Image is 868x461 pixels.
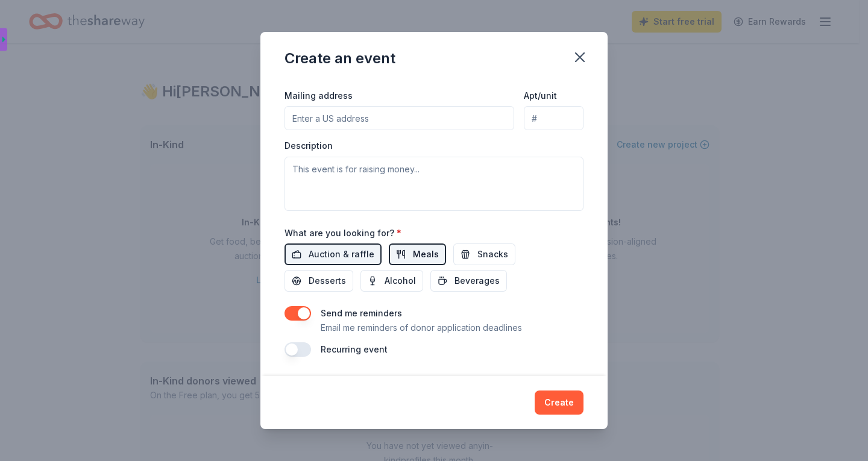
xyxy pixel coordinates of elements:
span: Desserts [309,274,346,288]
span: Beverages [454,274,500,288]
label: Send me reminders [321,308,402,318]
button: Auction & raffle [285,243,382,265]
button: Alcohol [360,270,423,292]
label: Apt/unit [524,90,557,102]
span: Snacks [477,247,508,262]
div: Create an event [285,49,395,68]
label: Recurring event [321,344,388,354]
span: Meals [413,247,439,262]
span: Alcohol [385,274,416,288]
p: Email me reminders of donor application deadlines [321,321,522,335]
input: Enter a US address [285,106,514,130]
button: Beverages [430,270,507,292]
span: Auction & raffle [309,247,374,262]
label: What are you looking for? [285,227,401,239]
button: Desserts [285,270,353,292]
button: Create [535,390,583,415]
button: Meals [389,243,446,265]
button: Snacks [453,243,515,265]
label: Mailing address [285,90,353,102]
input: # [524,106,583,130]
label: Description [285,140,333,152]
